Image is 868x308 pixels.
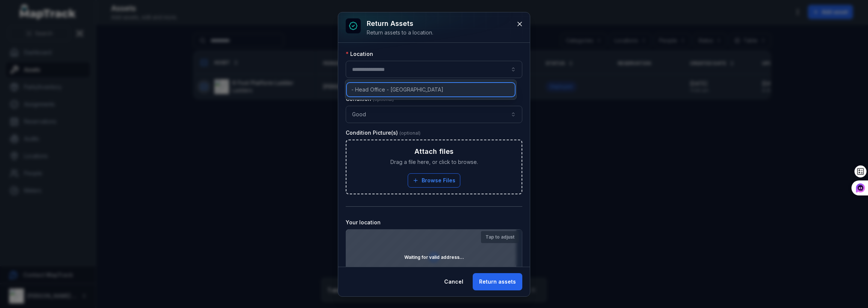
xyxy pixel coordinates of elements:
[390,158,478,166] span: Drag a file here, or click to browse.
[346,129,420,137] label: Condition Picture(s)
[346,230,516,285] canvas: Map
[408,173,460,188] button: Browse Files
[346,219,381,226] label: Your location
[404,254,464,260] strong: Waiting for valid address...
[346,50,373,58] label: Location
[351,86,443,93] span: - Head Office - [GEOGRAPHIC_DATA]
[414,146,454,157] h3: Attach files
[346,106,522,123] button: Good
[367,18,433,29] h3: Return assets
[485,234,514,240] strong: Tap to adjust
[367,29,433,36] div: Return assets to a location.
[438,273,470,290] button: Cancel
[473,273,522,290] button: Return assets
